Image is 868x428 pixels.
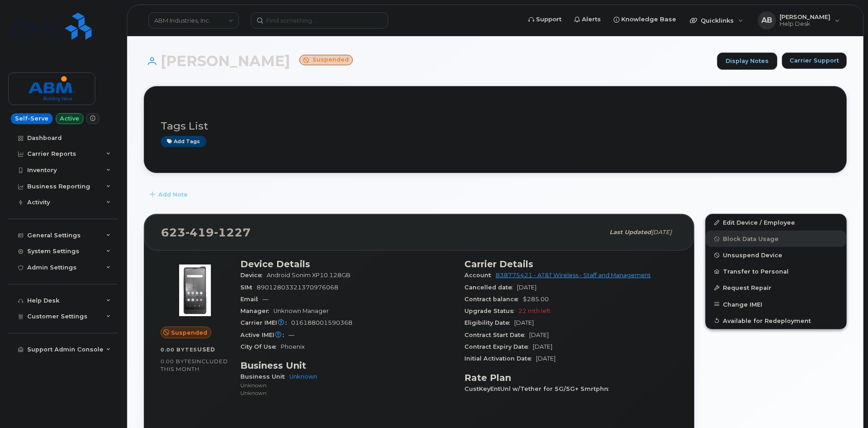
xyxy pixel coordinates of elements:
[706,247,846,263] button: Unsuspend Device
[706,279,846,296] button: Request Repair
[464,308,518,314] span: Upgrade Status
[197,346,215,353] span: used
[464,372,678,383] h3: Rate Plan
[291,319,352,326] span: 016188001590368
[706,263,846,279] button: Transfer to Personal
[782,53,847,69] button: Carrier Support
[706,214,846,231] a: Edit Device / Employee
[144,53,712,69] h1: [PERSON_NAME]
[529,332,549,338] span: [DATE]
[161,136,206,147] a: Add tags
[464,343,533,350] span: Contract Expiry Date
[706,296,846,313] button: Change IMEI
[240,308,273,314] span: Manager
[464,296,523,303] span: Contract balance
[281,343,305,350] span: Phoenix
[273,308,329,314] span: Unknown Manager
[240,332,288,338] span: Active IMEI
[240,259,454,269] h3: Device Details
[464,319,514,326] span: Eligibility Date
[161,226,251,239] span: 623
[144,187,195,203] button: Add Note
[240,373,289,380] span: Business Unit
[240,389,454,397] p: Unknown
[464,332,529,338] span: Contract Start Date
[161,346,197,353] span: 0.00 Bytes
[168,263,222,317] img: image20231002-3703462-16o6i1x.jpeg
[464,284,517,291] span: Cancelled date
[706,313,846,329] button: Available for Redeployment
[158,190,188,199] span: Add Note
[267,272,351,279] span: Android Sonim XP10 128GB
[723,252,782,259] span: Unsuspend Device
[299,55,353,65] small: Suspended
[240,296,263,303] span: Email
[214,226,251,239] span: 1227
[790,56,839,65] span: Carrier Support
[514,319,534,326] span: [DATE]
[610,229,651,236] span: Last updated
[536,355,556,362] span: [DATE]
[464,259,678,269] h3: Carrier Details
[161,358,195,365] span: 0.00 Bytes
[161,120,830,132] h3: Tags List
[706,231,846,247] button: Block Data Usage
[171,328,207,337] span: Suspended
[185,226,214,239] span: 419
[651,229,672,236] span: [DATE]
[464,385,613,392] span: CustKeyEntUnl w/Tether for 5G/5G+ Smrtphn
[464,272,496,279] span: Account
[289,373,317,380] a: Unknown
[288,332,294,338] span: —
[464,355,536,362] span: Initial Activation Date
[523,296,549,303] span: $285.00
[518,308,551,314] span: 22 mth left
[240,272,267,279] span: Device
[517,284,536,291] span: [DATE]
[533,343,552,350] span: [DATE]
[496,272,651,279] a: 838775421 - AT&T Wireless - Staff and Management
[257,284,338,291] span: 89012803321370976068
[240,343,281,350] span: City Of Use
[263,296,268,303] span: —
[723,317,811,324] span: Available for Redeployment
[240,381,454,389] p: Unknown
[717,53,777,70] a: Display Notes
[240,360,454,371] h3: Business Unit
[240,319,291,326] span: Carrier IMEI
[240,284,257,291] span: SIM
